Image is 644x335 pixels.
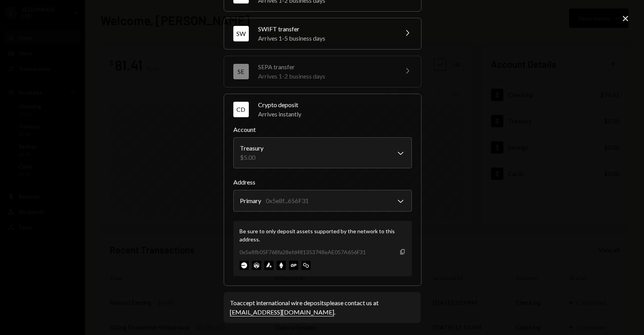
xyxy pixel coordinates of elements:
label: Account [233,125,412,134]
img: optimism-mainnet [289,261,298,270]
div: SE [233,64,249,79]
div: CD [233,102,249,117]
div: Arrives 1-2 business days [258,72,393,81]
div: Crypto deposit [258,100,412,109]
div: 0x5e8f...656F31 [266,196,309,205]
div: SEPA transfer [258,62,393,72]
img: ethereum-mainnet [277,261,286,270]
a: [EMAIL_ADDRESS][DOMAIN_NAME] [230,308,334,316]
div: Arrives instantly [258,109,412,119]
img: base-mainnet [240,261,249,270]
button: CDCrypto depositArrives instantly [224,94,421,125]
label: Address [233,178,412,187]
div: SWIFT transfer [258,24,393,34]
div: 0x5e8fb05F768fa28efd481353748eAE057A656F31 [240,248,366,256]
img: avalanche-mainnet [264,261,274,270]
button: SESEPA transferArrives 1-2 business days [224,56,421,87]
button: SWSWIFT transferArrives 1-5 business days [224,18,421,49]
div: Be sure to only deposit assets supported by the network to this address. [240,227,406,243]
div: Arrives 1-5 business days [258,34,393,43]
button: Address [233,190,412,212]
div: CDCrypto depositArrives instantly [233,125,412,276]
button: Account [233,137,412,168]
div: To accept international wire deposits please contact us at . [230,298,415,317]
div: SW [233,26,249,41]
img: polygon-mainnet [301,261,311,270]
img: arbitrum-mainnet [252,261,261,270]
